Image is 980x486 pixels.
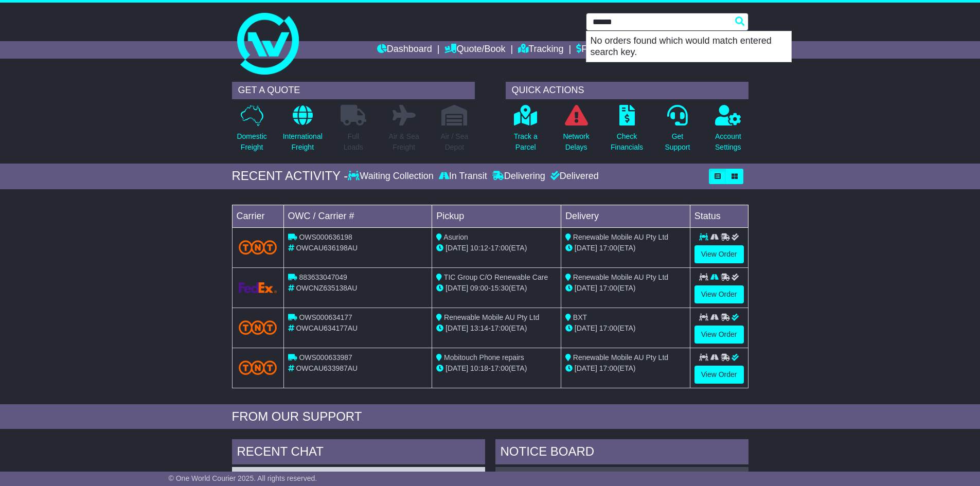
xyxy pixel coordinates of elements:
[236,104,267,158] a: DomesticFreight
[599,284,617,292] span: 17:00
[283,131,323,153] p: International Freight
[563,131,589,153] p: Network Delays
[239,240,277,254] img: TNT_Domestic.png
[513,104,538,158] a: Track aParcel
[436,243,557,254] div: - (ETA)
[232,82,475,99] div: GET A QUOTE
[169,474,317,482] span: © One World Courier 2025. All rights reserved.
[444,353,524,362] span: Mobitouch Phone repairs
[694,285,744,303] a: View Order
[341,131,366,153] p: Full Loads
[575,364,597,372] span: [DATE]
[576,41,623,59] a: Financials
[436,363,557,374] div: - (ETA)
[446,324,468,332] span: [DATE]
[446,244,468,252] span: [DATE]
[665,131,690,153] p: Get Support
[296,284,357,292] span: OWCNZ635138AU
[573,233,668,241] span: Renewable Mobile AU Pty Ltd
[282,104,323,158] a: InternationalFreight
[694,366,744,384] a: View Order
[690,205,748,227] td: Status
[299,233,352,241] span: OWS000636198
[562,104,590,158] a: NetworkDelays
[232,439,485,467] div: RECENT CHAT
[443,233,468,241] span: Asurion
[232,205,283,227] td: Carrier
[561,205,690,227] td: Delivery
[299,273,347,281] span: 883633047049
[441,131,469,153] p: Air / Sea Depot
[470,324,488,332] span: 13:14
[664,104,690,158] a: GetSupport
[239,320,277,334] img: TNT_Domestic.png
[565,323,686,334] div: (ETA)
[299,353,352,362] span: OWS000633987
[436,171,490,182] div: In Transit
[239,361,277,374] img: TNT_Domestic.png
[237,131,266,153] p: Domestic Freight
[444,313,539,321] span: Renewable Mobile AU Pty Ltd
[296,324,358,332] span: OWCAU634177AU
[575,324,597,332] span: [DATE]
[436,323,557,334] div: - (ETA)
[715,104,742,158] a: AccountSettings
[444,41,505,59] a: Quote/Book
[444,273,548,281] span: TIC Group C/O Renewable Care
[491,364,509,372] span: 17:00
[514,131,538,153] p: Track a Parcel
[491,324,509,332] span: 17:00
[299,313,352,321] span: OWS000634177
[436,283,557,294] div: - (ETA)
[565,283,686,294] div: (ETA)
[490,171,548,182] div: Delivering
[470,364,488,372] span: 10:18
[565,363,686,374] div: (ETA)
[694,326,744,344] a: View Order
[573,273,668,281] span: Renewable Mobile AU Pty Ltd
[599,244,617,252] span: 17:00
[575,244,597,252] span: [DATE]
[470,244,488,252] span: 10:12
[232,409,749,424] div: FROM OUR SUPPORT
[586,31,791,62] p: No orders found which would match entered search key.
[573,353,668,362] span: Renewable Mobile AU Pty Ltd
[296,244,358,252] span: OWCAU636198AU
[446,284,468,292] span: [DATE]
[575,284,597,292] span: [DATE]
[518,41,563,59] a: Tracking
[446,364,468,372] span: [DATE]
[694,245,744,263] a: View Order
[491,284,509,292] span: 15:30
[611,131,643,153] p: Check Financials
[565,243,686,254] div: (ETA)
[715,131,741,153] p: Account Settings
[548,171,599,182] div: Delivered
[506,82,749,99] div: QUICK ACTIONS
[348,171,436,182] div: Waiting Collection
[573,313,587,321] span: BXT
[470,284,488,292] span: 09:00
[599,324,617,332] span: 17:00
[610,104,644,158] a: CheckFinancials
[599,364,617,372] span: 17:00
[296,364,358,372] span: OWCAU633987AU
[389,131,419,153] p: Air & Sea Freight
[283,205,432,227] td: OWC / Carrier #
[495,439,749,467] div: NOTICE BOARD
[432,205,561,227] td: Pickup
[239,282,277,293] img: GetCarrierServiceLogo
[377,41,432,59] a: Dashboard
[232,169,348,184] div: RECENT ACTIVITY -
[491,244,509,252] span: 17:00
